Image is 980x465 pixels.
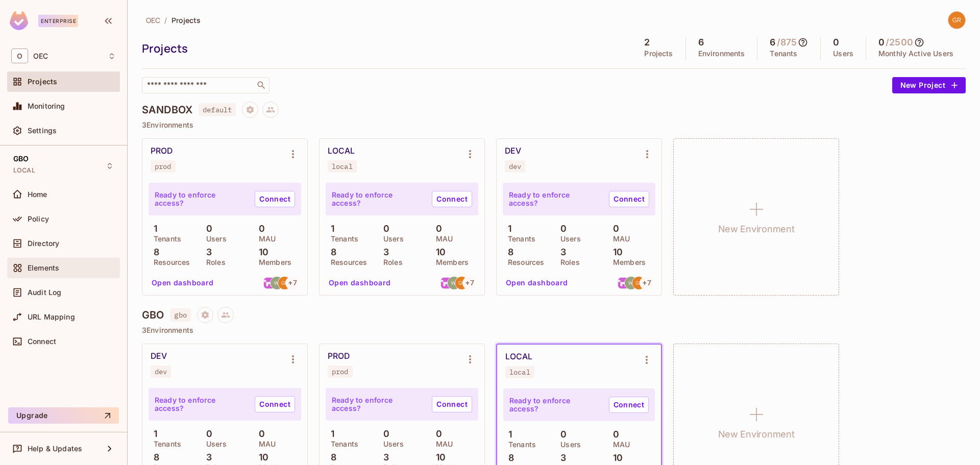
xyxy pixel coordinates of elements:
[505,146,521,156] div: DEV
[440,277,453,289] img: Santiago.DeIralaMut@oeconnection.com
[718,427,795,442] h1: New Environment
[326,247,336,257] p: 8
[431,452,446,462] p: 10
[278,277,291,289] img: greg.petros@oeconnection.com
[149,224,157,234] p: 1
[555,258,580,266] p: Roles
[28,215,49,223] span: Policy
[149,235,181,243] p: Tenants
[142,309,164,321] h4: GBO
[378,258,403,266] p: Roles
[608,453,623,463] p: 10
[328,146,355,156] div: LOCAL
[833,37,839,47] h5: 0
[505,352,532,362] div: LOCAL
[503,429,512,439] p: 1
[503,440,536,449] p: Tenants
[378,224,389,234] p: 0
[11,48,28,63] span: O
[142,326,966,334] p: 3 Environments
[833,50,853,58] p: Users
[271,277,283,289] img: wil.peck@oeconnection.com
[28,239,59,248] span: Directory
[263,277,276,289] img: Santiago.DeIralaMut@oeconnection.com
[254,235,276,243] p: MAU
[28,190,47,199] span: Home
[770,37,775,47] h5: 6
[28,288,61,297] span: Audit Log
[644,37,650,47] h5: 2
[431,224,442,234] p: 0
[170,308,190,322] span: gbo
[254,247,268,257] p: 10
[509,397,601,413] p: Ready to enforce access?
[555,453,566,463] p: 3
[13,155,29,163] span: GBO
[878,37,885,47] h5: 0
[8,407,119,424] button: Upgrade
[201,429,212,439] p: 0
[503,258,544,266] p: Resources
[326,235,358,243] p: Tenants
[948,12,965,29] img: greg.petros@oeconnection.com
[28,78,57,86] span: Projects
[636,350,657,370] button: Environment settings
[555,235,581,243] p: Users
[432,396,472,412] a: Connect
[431,440,453,448] p: MAU
[432,191,472,207] a: Connect
[609,191,649,207] a: Connect
[555,247,566,257] p: 3
[146,15,160,25] span: OEC
[254,429,265,439] p: 0
[28,337,56,346] span: Connect
[503,235,535,243] p: Tenants
[171,15,201,25] span: Projects
[509,162,521,170] div: dev
[155,191,247,207] p: Ready to enforce access?
[142,104,192,116] h4: SANDBOX
[698,37,704,47] h5: 6
[254,258,291,266] p: Members
[503,453,514,463] p: 8
[555,440,581,449] p: Users
[608,429,619,439] p: 0
[155,162,171,170] div: prod
[288,279,297,286] span: + 7
[332,162,353,170] div: local
[326,429,334,439] p: 1
[148,275,218,291] button: Open dashboard
[455,277,468,289] img: greg.petros@oeconnection.com
[28,102,65,110] span: Monitoring
[325,275,395,291] button: Open dashboard
[878,50,953,58] p: Monthly Active Users
[328,351,350,361] div: PROD
[201,224,212,234] p: 0
[378,247,389,257] p: 3
[608,224,619,234] p: 0
[155,368,167,376] div: dev
[503,247,513,257] p: 8
[164,15,167,25] li: /
[509,191,601,207] p: Ready to enforce access?
[465,279,474,286] span: + 7
[28,313,75,321] span: URL Mapping
[886,37,913,47] h5: / 2500
[777,37,797,47] h5: / 875
[326,452,336,462] p: 8
[644,50,673,58] p: Projects
[431,429,442,439] p: 0
[201,440,227,448] p: Users
[378,452,389,462] p: 3
[28,445,82,453] span: Help & Updates
[155,396,247,412] p: Ready to enforce access?
[892,77,966,93] button: New Project
[142,41,627,56] div: Projects
[608,440,630,449] p: MAU
[608,235,630,243] p: MAU
[283,349,303,370] button: Environment settings
[332,191,424,207] p: Ready to enforce access?
[201,235,227,243] p: Users
[201,452,212,462] p: 3
[718,222,795,237] h1: New Environment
